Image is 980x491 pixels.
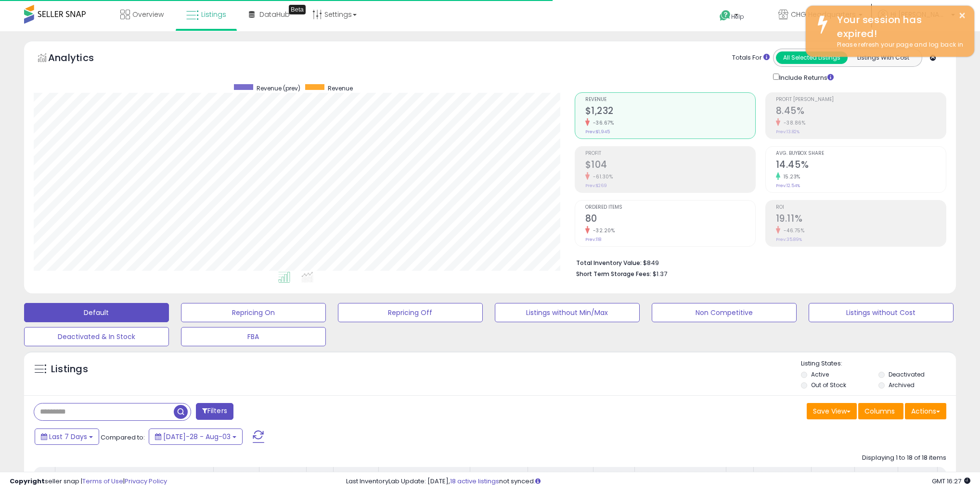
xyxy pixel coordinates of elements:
[163,432,231,441] span: [DATE]-28 - Aug-03
[181,327,326,346] button: FBA
[652,303,797,322] button: Non Competitive
[732,53,770,63] div: Totals For
[585,97,755,102] span: Revenue
[346,477,970,486] div: Last InventoryLab Update: [DATE], not synced.
[905,403,946,419] button: Actions
[101,433,145,442] span: Compared to:
[450,477,499,486] a: 18 active listings
[830,40,967,50] div: Please refresh your page and log back in
[776,97,946,102] span: Profit [PERSON_NAME]
[10,477,167,486] div: seller snap | |
[24,327,169,346] button: Deactivated & In Stock
[830,13,967,40] div: Your session has expired!
[289,5,306,14] div: Tooltip anchor
[125,477,167,486] a: Privacy Policy
[181,303,326,322] button: Repricing On
[776,129,799,135] small: Prev: 13.82%
[809,303,954,322] button: Listings without Cost
[807,403,857,419] button: Save View
[196,403,233,420] button: Filters
[776,213,946,226] h2: 19.11%
[585,151,755,156] span: Profit
[201,10,226,19] span: Listings
[712,2,763,31] a: Help
[132,10,164,19] span: Overview
[653,269,667,278] span: $1.37
[811,381,846,389] label: Out of Stock
[328,84,353,92] span: Revenue
[24,303,169,322] button: Default
[958,10,966,22] button: ×
[776,183,800,189] small: Prev: 12.54%
[780,227,805,234] small: -46.75%
[889,381,915,389] label: Archived
[776,159,946,172] h2: 14.45%
[576,259,642,267] b: Total Inventory Value:
[585,213,755,226] h2: 80
[862,453,946,463] div: Displaying 1 to 18 of 18 items
[257,84,300,92] span: Revenue (prev)
[776,105,946,118] h2: 8.45%
[35,428,99,445] button: Last 7 Days
[811,370,829,378] label: Active
[801,359,956,368] p: Listing States:
[585,205,755,210] span: Ordered Items
[585,237,601,242] small: Prev: 118
[585,129,610,135] small: Prev: $1,945
[585,105,755,118] h2: $1,232
[576,270,651,278] b: Short Term Storage Fees:
[585,159,755,172] h2: $104
[776,237,802,242] small: Prev: 35.89%
[49,432,87,441] span: Last 7 Days
[149,428,243,445] button: [DATE]-28 - Aug-03
[719,10,731,22] i: Get Help
[864,406,895,416] span: Columns
[51,363,88,376] h5: Listings
[590,173,613,180] small: -61.30%
[495,303,640,322] button: Listings without Min/Max
[82,477,123,486] a: Terms of Use
[791,10,856,19] span: CHG Headquarters
[10,477,45,486] strong: Copyright
[776,205,946,210] span: ROI
[585,183,607,189] small: Prev: $269
[776,51,848,64] button: All Selected Listings
[48,51,113,67] h5: Analytics
[731,13,744,21] span: Help
[259,10,290,19] span: DataHub
[766,72,845,83] div: Include Returns
[590,227,615,234] small: -32.20%
[847,51,919,64] button: Listings With Cost
[858,403,903,419] button: Columns
[776,151,946,156] span: Avg. Buybox Share
[590,119,614,126] small: -36.67%
[932,477,970,486] span: 2025-08-12 16:27 GMT
[576,256,940,268] li: $849
[780,173,800,180] small: 15.23%
[780,119,806,126] small: -38.86%
[338,303,483,322] button: Repricing Off
[889,370,925,378] label: Deactivated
